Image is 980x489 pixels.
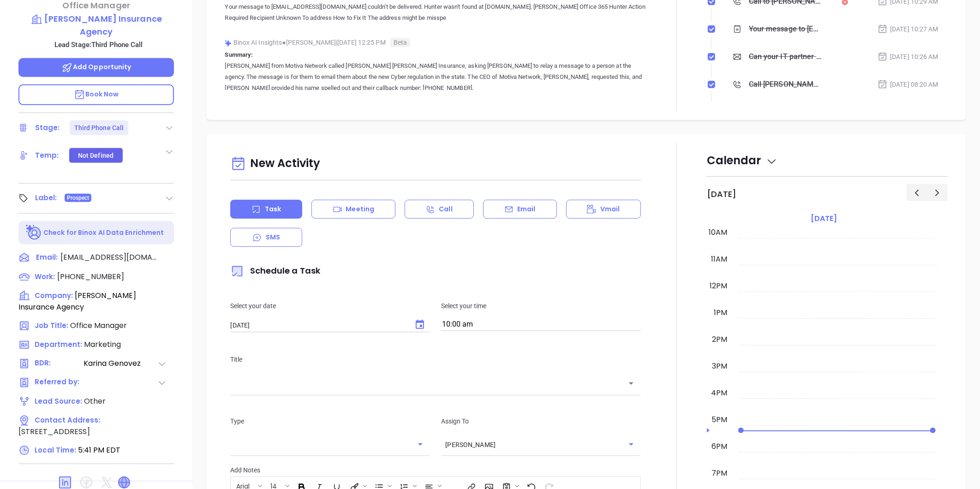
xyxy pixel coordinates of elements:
[225,36,646,49] div: Binox AI Insights [PERSON_NAME] | [DATE] 12:25 PM
[749,78,822,91] div: Call [PERSON_NAME] to follow up
[708,280,729,292] div: 12pm
[232,482,254,488] span: Arial
[78,148,114,163] div: Not Defined
[710,361,729,372] div: 3pm
[35,340,82,349] span: Department:
[710,414,729,425] div: 5pm
[749,22,822,36] div: Your message to [EMAIL_ADDRESS][DOMAIN_NAME] couldn't be delivered. Hunter wasn't found at [DOMAI...
[61,62,131,72] span: Add Opportunity
[707,227,729,238] div: 10am
[18,290,136,312] span: [PERSON_NAME] Insurance Agency
[57,271,124,282] span: [PHONE_NUMBER]
[878,52,938,62] div: [DATE] 10:26 AM
[346,204,374,214] p: Meeting
[441,301,641,311] p: Select your time
[18,12,174,38] a: [PERSON_NAME] Insurance Agency
[35,321,68,330] span: Job Title:
[439,204,452,214] p: Call
[710,468,729,479] div: 7pm
[707,153,777,168] span: Calendar
[35,121,60,135] div: Stage:
[225,40,232,47] img: svg%3e
[74,89,119,99] span: Book Now
[230,465,641,475] p: Add Notes
[414,438,427,451] button: Open
[225,60,646,94] p: [PERSON_NAME] from Motiva Network called [PERSON_NAME] [PERSON_NAME] Insurance, asking [PERSON_NA...
[35,191,57,205] div: Label:
[282,39,286,46] span: ●
[600,204,620,214] p: Vmail
[35,291,73,300] span: Company:
[709,388,729,399] div: 4pm
[35,377,83,388] span: Referred by:
[927,184,948,201] button: Next day
[517,204,536,214] p: Email
[878,24,938,34] div: [DATE] 10:27 AM
[390,38,410,47] span: Beta
[230,354,641,364] p: Title
[230,301,430,311] p: Select your date
[23,39,174,51] p: Lead Stage: Third Phone Call
[230,321,407,330] input: MM/DD/YYYY
[230,416,430,426] p: Type
[84,396,106,406] span: Other
[265,204,281,214] p: Task
[712,307,729,318] div: 1pm
[74,120,124,135] div: Third Phone Call
[266,233,280,242] p: SMS
[26,225,42,241] img: Ai-Enrich-DaqCidB-.svg
[70,320,127,331] span: Office Manager
[749,50,822,64] div: Can your IT partner prove you're covered?
[225,1,646,24] p: Your message to [EMAIL_ADDRESS][DOMAIN_NAME] couldn't be delivered. Hunter wasn't found at [DOMAI...
[441,416,641,426] p: Assign To
[84,339,121,350] span: Marketing
[878,79,938,89] div: [DATE] 08:20 AM
[36,252,58,264] span: Email:
[230,152,641,176] div: New Activity
[625,377,638,390] button: Open
[625,438,638,451] button: Open
[18,426,90,437] span: [STREET_ADDRESS]
[709,254,729,265] div: 11am
[35,396,82,406] span: Lead Source:
[411,316,429,334] button: Choose date, selected date is Sep 19, 2025
[60,252,157,263] span: [EMAIL_ADDRESS][DOMAIN_NAME]
[43,228,164,238] p: Check for Binox AI Data Enrichment
[35,149,59,162] div: Temp:
[35,358,83,370] span: BDR:
[35,445,76,455] span: Local Time:
[78,445,120,455] span: 5:41 PM EDT
[225,51,253,58] b: Summary:
[67,193,90,203] span: Prospect
[84,358,157,370] span: Karina Genovez
[809,212,839,225] a: [DATE]
[35,415,100,425] span: Contact Address:
[710,334,729,345] div: 2pm
[266,482,281,488] span: 14
[710,441,729,452] div: 6pm
[907,184,927,201] button: Previous day
[35,272,55,281] span: Work:
[230,265,320,276] span: Schedule a Task
[707,189,736,199] h2: [DATE]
